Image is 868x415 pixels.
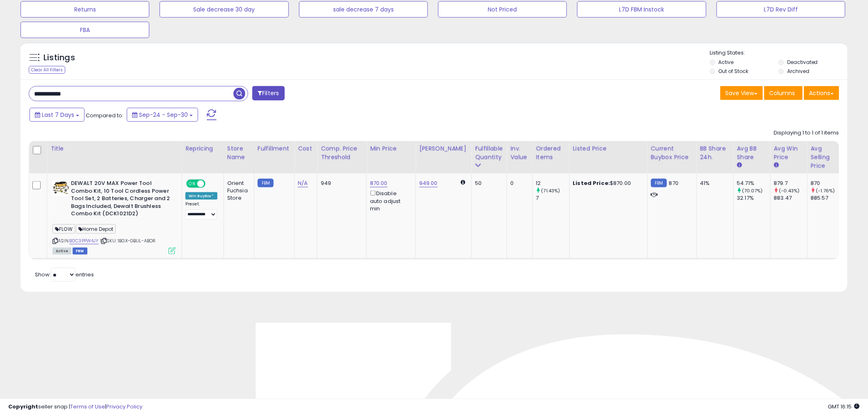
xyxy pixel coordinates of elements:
button: FBA [21,22,149,38]
div: Current Buybox Price [651,144,693,162]
div: 885.57 [811,194,844,202]
button: sale decrease 7 days [299,1,428,18]
div: Min Price [370,144,412,153]
div: Listed Price [573,144,644,153]
b: Listed Price: [573,179,610,187]
div: 870 [811,180,844,187]
div: Ordered Items [536,144,566,162]
div: Displaying 1 to 1 of 1 items [774,129,839,137]
div: [PERSON_NAME] [419,144,468,153]
div: Store Name [227,144,251,162]
div: Fulfillable Quantity [475,144,503,162]
a: N/A [298,179,308,187]
div: 12 [536,180,569,187]
div: Inv. value [510,144,529,162]
a: 870.00 [370,179,388,187]
div: Title [50,144,178,153]
div: ASIN: [53,180,176,253]
span: Compared to: [86,112,123,119]
button: Save View [720,86,763,100]
small: FBM [651,179,667,187]
div: Preset: [185,201,217,220]
span: Sep-24 - Sep-30 [139,111,188,119]
div: 7 [536,194,569,202]
h5: Listings [43,52,75,64]
span: FBM [73,248,87,255]
button: Not Priced [438,1,567,18]
button: Columns [764,86,803,100]
button: Sale decrease 30 day [160,1,288,18]
span: Show: entries [35,271,94,278]
div: Comp. Price Threshold [321,144,363,162]
span: ON [187,180,197,187]
div: $870.00 [573,180,641,187]
div: Avg Win Price [774,144,804,162]
div: 54.71% [737,180,770,187]
label: Active [719,59,734,66]
small: (-0.43%) [779,187,800,194]
label: Deactivated [787,59,818,66]
button: Sep-24 - Sep-30 [127,108,198,122]
span: All listings currently available for purchase on Amazon [53,248,71,255]
span: OFF [204,180,217,187]
div: 50 [475,180,500,187]
span: Columns [770,89,795,97]
div: Win BuyBox * [185,192,217,200]
div: 949 [321,180,360,187]
button: L7D FBM Instock [577,1,706,18]
div: 0 [510,180,526,187]
div: Avg BB Share [737,144,767,162]
small: (70.07%) [742,187,763,194]
div: Fulfillment [258,144,291,153]
div: 879.7 [774,180,807,187]
div: Avg Selling Price [811,144,841,170]
div: Cost [298,144,314,153]
span: Last 7 Days [42,111,74,119]
img: 51QdXV2zWyL._SL40_.jpg [53,180,69,196]
div: BB Share 24h. [700,144,730,162]
a: 949.00 [419,179,438,187]
div: 41% [700,180,727,187]
span: 870 [669,179,678,187]
span: | SKU: 1BGX-GBUL-ABOR [100,237,156,244]
a: B0C3PPW4JY [69,237,99,244]
label: Out of Stock [719,68,749,75]
div: Repricing [185,144,220,153]
div: Clear All Filters [29,66,65,74]
button: Returns [21,1,149,18]
b: DEWALT 20V MAX Power Tool Combo Kit, 10 Tool Cordless Power Tool Set, 2 Batteries, Charger and 2 ... [71,180,171,220]
small: Avg BB Share. [737,162,742,169]
small: (71.43%) [541,187,560,194]
button: L7D Rev Diff [717,1,845,18]
span: Home Depot [76,224,116,234]
small: Avg Win Price. [774,162,779,169]
div: 883.47 [774,194,807,202]
p: Listing States: [710,49,847,57]
button: Actions [804,86,839,100]
div: Orient Fuchsia Store [227,180,248,202]
div: 32.17% [737,194,770,202]
button: Filters [252,86,284,100]
div: Disable auto adjust min [370,189,409,212]
button: Last 7 Days [30,108,85,122]
label: Archived [787,68,809,75]
span: FLOW [53,224,75,234]
small: FBM [258,179,274,187]
small: (-1.76%) [816,187,835,194]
